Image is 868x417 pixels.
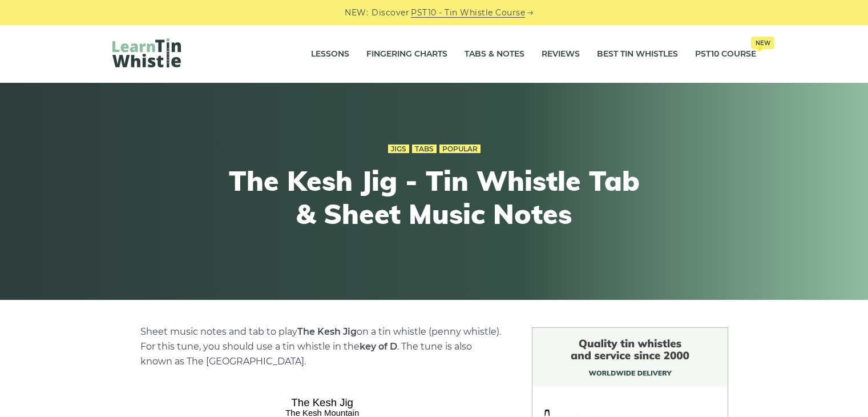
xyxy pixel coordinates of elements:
strong: The Kesh Jig [297,326,357,337]
a: Best Tin Whistles [597,40,678,69]
p: Sheet music notes and tab to play on a tin whistle (penny whistle). For this tune, you should use... [140,324,504,369]
img: LearnTinWhistle.com [112,38,181,67]
a: Jigs [388,145,409,154]
a: PST10 CourseNew [695,40,756,69]
span: New [751,37,774,49]
a: Tabs & Notes [465,40,524,69]
h1: The Kesh Jig - Tin Whistle Tab & Sheet Music Notes [224,165,644,230]
a: Popular [439,145,481,154]
a: Reviews [542,40,580,69]
a: Tabs [412,145,437,154]
strong: key of D [360,341,397,352]
a: Lessons [311,40,349,69]
a: Fingering Charts [366,40,447,69]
